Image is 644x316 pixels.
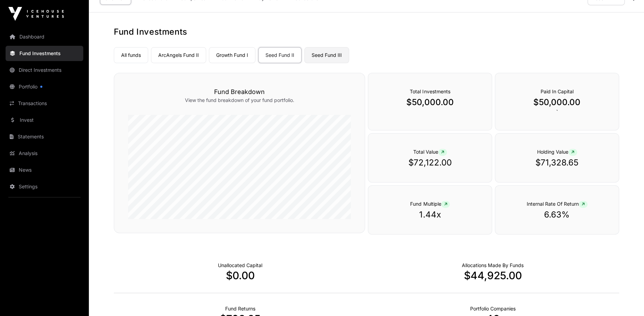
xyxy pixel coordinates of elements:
a: Analysis [6,146,83,161]
h3: Fund Breakdown [128,87,351,97]
p: $0.00 [114,269,366,282]
p: $44,925.00 [366,269,619,282]
span: Fund Multiple [410,201,450,207]
span: Holding Value [537,149,577,155]
a: Seed Fund II [258,47,302,63]
span: Total Investments [410,88,450,94]
a: Statements [6,129,83,144]
span: Total Value [413,149,447,155]
h1: Fund Investments [114,26,619,37]
img: Icehouse Ventures Logo [8,7,64,21]
a: All funds [114,47,148,63]
iframe: Chat Widget [609,283,644,316]
p: Realised Returns from Funds [225,305,255,312]
a: Direct Investments [6,62,83,78]
p: Number of Companies Deployed Into [470,305,516,312]
p: $71,328.65 [509,157,605,168]
p: Capital Deployed Into Companies [462,262,524,269]
p: $50,000.00 [509,97,605,108]
p: 1.44x [382,209,478,220]
a: Settings [6,179,83,194]
p: $72,122.00 [382,157,478,168]
a: Portfolio [6,79,83,94]
a: Invest [6,112,83,128]
a: Seed Fund III [304,47,349,63]
a: Growth Fund I [209,47,255,63]
p: Cash not yet allocated [218,262,262,269]
a: News [6,162,83,178]
p: $50,000.00 [382,97,478,108]
a: ArcAngels Fund II [151,47,206,63]
div: ` [495,73,619,130]
a: Dashboard [6,29,83,44]
a: Transactions [6,96,83,111]
span: Paid In Capital [541,88,574,94]
p: 6.63% [509,209,605,220]
p: View the fund breakdown of your fund portfolio. [128,97,351,104]
a: Fund Investments [6,46,83,61]
span: Internal Rate Of Return [527,201,587,207]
